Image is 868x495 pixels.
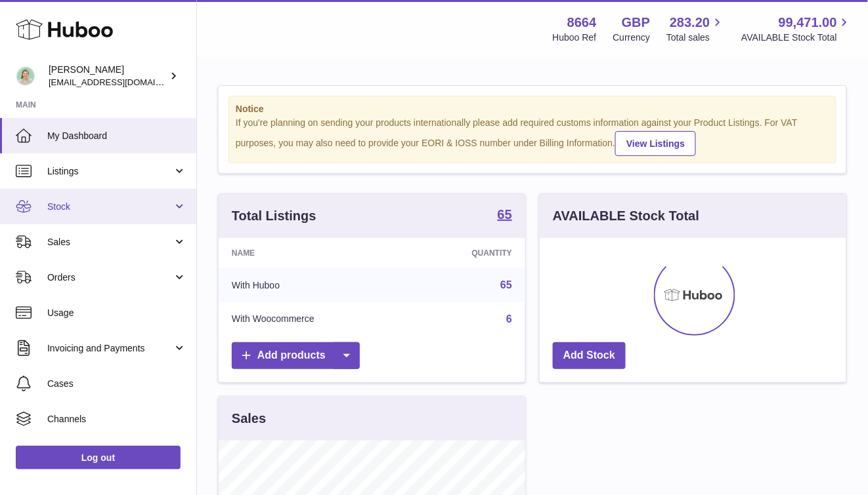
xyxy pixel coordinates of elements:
span: Sales [47,236,173,248]
span: Stock [47,201,173,213]
span: Cases [47,378,186,390]
a: 65 [500,279,512,290]
strong: Notice [236,103,829,115]
a: 65 [498,208,512,224]
th: Name [219,238,409,268]
span: My Dashboard [47,130,186,142]
td: With Woocommerce [219,302,409,336]
strong: GBP [622,14,650,31]
td: With Huboo [219,268,409,302]
strong: 65 [498,208,512,221]
div: If you're planning on sending your products internationally please add required customs informati... [236,117,829,156]
div: Huboo Ref [553,31,597,44]
span: AVAILABLE Stock Total [741,31,852,44]
img: hello@thefacialcuppingexpert.com [16,66,35,86]
span: Usage [47,307,186,319]
span: Invoicing and Payments [47,342,173,355]
h3: Total Listings [232,207,316,225]
h3: Sales [232,410,266,427]
a: Log out [16,446,181,469]
a: 283.20 Total sales [666,14,725,44]
a: 6 [506,313,512,325]
a: View Listings [615,131,696,156]
div: Currency [613,31,651,44]
a: Add products [232,342,360,369]
h3: AVAILABLE Stock Total [553,207,699,225]
strong: 8664 [567,14,597,31]
span: Total sales [666,31,725,44]
span: 283.20 [670,14,710,31]
span: Orders [47,271,173,284]
div: [PERSON_NAME] [49,64,167,89]
span: Channels [47,413,186,426]
span: 99,471.00 [779,14,837,31]
th: Quantity [409,238,525,268]
span: [EMAIL_ADDRESS][DOMAIN_NAME] [49,77,193,87]
a: 99,471.00 AVAILABLE Stock Total [741,14,852,44]
a: Add Stock [553,342,626,369]
span: Listings [47,165,173,178]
